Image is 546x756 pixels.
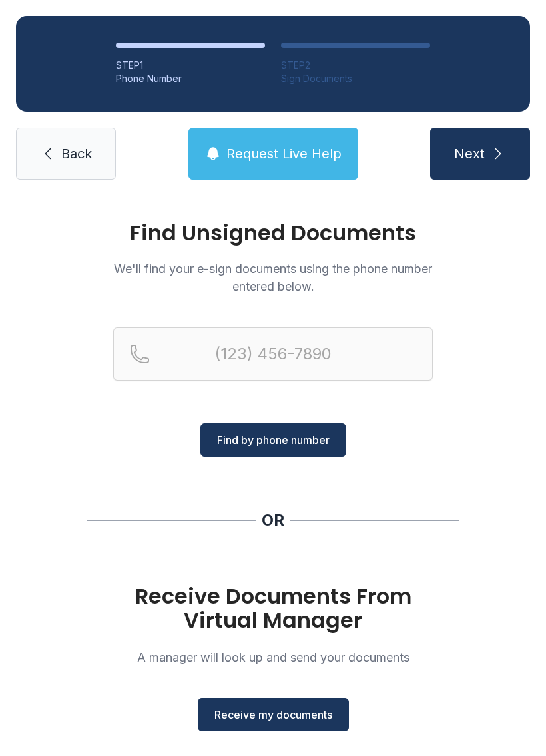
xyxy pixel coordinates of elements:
[226,144,342,163] span: Request Live Help
[113,222,433,244] h1: Find Unsigned Documents
[214,707,332,723] span: Receive my documents
[113,260,433,295] p: We'll find your e-sign documents using the phone number entered below.
[61,144,92,163] span: Back
[217,432,330,448] span: Find by phone number
[113,584,433,632] h1: Receive Documents From Virtual Manager
[281,59,430,72] div: STEP 2
[454,144,485,163] span: Next
[281,72,430,85] div: Sign Documents
[262,510,284,531] div: OR
[116,59,265,72] div: STEP 1
[113,648,433,666] p: A manager will look up and send your documents
[113,327,433,381] input: Reservation phone number
[116,72,265,85] div: Phone Number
